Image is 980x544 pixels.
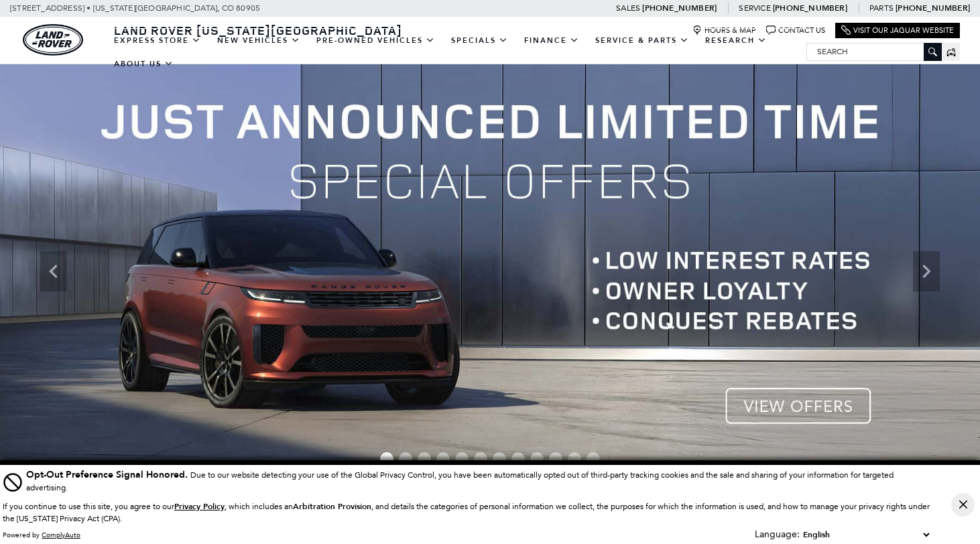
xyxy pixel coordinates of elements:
span: Go to slide 6 [474,452,487,466]
a: [STREET_ADDRESS] • [US_STATE][GEOGRAPHIC_DATA], CO 80905 [10,3,260,13]
a: Service & Parts [587,29,697,52]
span: Land Rover [US_STATE][GEOGRAPHIC_DATA] [114,22,402,38]
div: Due to our website detecting your use of the Global Privacy Control, you have been automatically ... [26,468,932,494]
span: Go to slide 9 [530,452,544,466]
span: Go to slide 2 [399,452,412,466]
span: Opt-Out Preference Signal Honored . [26,468,190,481]
nav: Main Navigation [106,29,806,76]
p: If you continue to use this site, you agree to our , which includes an , and details the categori... [3,502,930,523]
span: Go to slide 12 [587,452,600,466]
a: Pre-Owned Vehicles [308,29,443,52]
span: Go to slide 8 [511,452,525,466]
input: Search [807,44,941,60]
a: EXPRESS STORE [106,29,209,52]
select: Language Select [800,528,932,541]
span: Go to slide 1 [380,452,393,466]
span: Go to slide 4 [436,452,450,466]
a: Hours & Map [692,25,756,36]
a: Finance [516,29,587,52]
img: Land Rover [23,24,83,56]
a: Specials [443,29,516,52]
div: Previous [40,251,67,291]
a: About Us [106,52,182,76]
div: Next [913,251,940,291]
span: Go to slide 11 [568,452,581,466]
span: Go to slide 10 [549,452,562,466]
strong: Arbitration Provision [293,501,371,512]
a: [PHONE_NUMBER] [896,3,970,13]
span: Go to slide 7 [493,452,506,466]
a: [PHONE_NUMBER] [773,3,847,13]
a: ComplyAuto [42,531,80,539]
a: Privacy Policy [174,502,225,511]
button: Close Button [951,493,975,517]
span: Parts [869,3,894,13]
div: Powered by [3,531,80,539]
a: land-rover [23,24,83,56]
span: Sales [616,3,640,13]
span: Go to slide 3 [418,452,431,466]
a: Land Rover [US_STATE][GEOGRAPHIC_DATA] [106,22,410,38]
a: Visit Our Jaguar Website [841,25,954,36]
span: Service [739,3,770,13]
u: Privacy Policy [174,501,225,512]
a: Contact Us [766,25,825,36]
a: New Vehicles [209,29,308,52]
span: Go to slide 5 [455,452,469,466]
div: Language: [755,530,800,539]
a: Research [697,29,775,52]
a: [PHONE_NUMBER] [642,3,717,13]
